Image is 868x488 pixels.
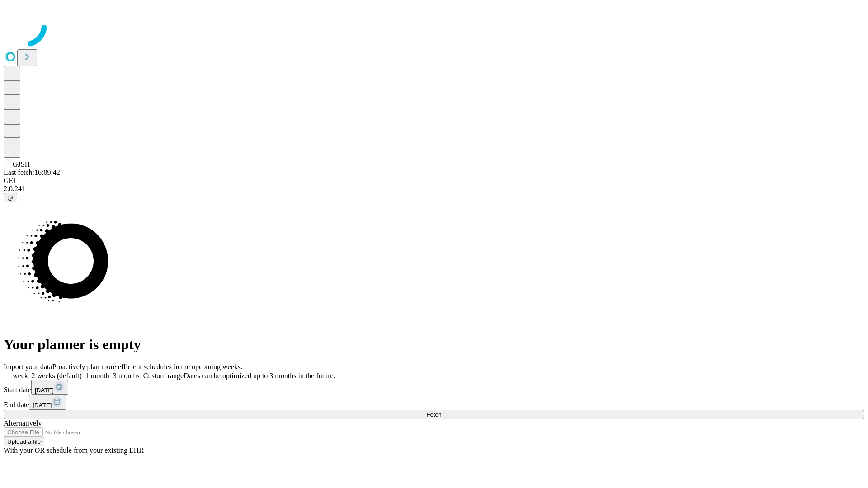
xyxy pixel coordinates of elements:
[52,363,242,371] span: Proactively plan more efficient schedules in the upcoming weeks.
[4,410,864,419] button: Fetch
[29,395,66,410] button: [DATE]
[143,372,184,380] span: Custom range
[4,193,17,202] button: @
[32,372,82,380] span: 2 weeks (default)
[4,363,52,371] span: Import your data
[4,185,864,193] div: 2.0.241
[4,437,44,446] button: Upload a file
[4,169,60,176] span: Last fetch: 16:09:42
[7,194,14,201] span: @
[31,380,68,395] button: [DATE]
[426,411,441,418] span: Fetch
[4,419,42,427] span: Alternatively
[4,446,144,454] span: With your OR schedule from your existing EHR
[4,395,864,410] div: End date
[113,372,140,380] span: 3 months
[4,336,864,353] h1: Your planner is empty
[13,160,30,168] span: GJSH
[85,372,109,380] span: 1 month
[4,177,864,185] div: GEI
[33,402,52,408] span: [DATE]
[4,380,864,395] div: Start date
[35,387,54,394] span: [DATE]
[7,372,28,380] span: 1 week
[184,372,335,380] span: Dates can be optimized up to 3 months in the future.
